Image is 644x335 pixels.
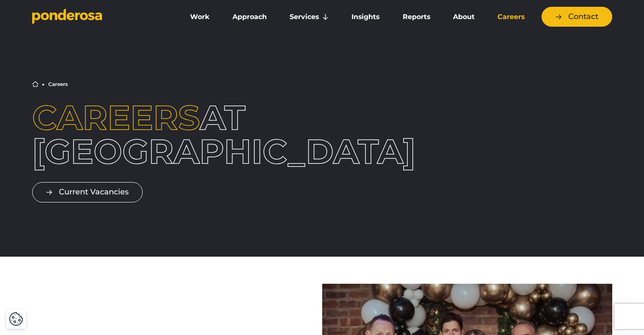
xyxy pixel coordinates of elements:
li: ▶︎ [42,82,45,87]
a: Approach [223,8,276,26]
a: Services [280,8,338,26]
a: Work [180,8,219,26]
a: Insights [342,8,389,26]
a: Contact [542,7,612,27]
a: Home [32,81,39,87]
img: Revisit consent button [9,312,23,326]
button: Cookie Settings [9,312,23,326]
h1: at [GEOGRAPHIC_DATA] [32,101,266,169]
a: Current Vacancies [32,182,143,202]
a: About [443,8,484,26]
a: Careers [488,8,534,26]
li: Careers [48,82,68,87]
a: Go to homepage [32,8,168,25]
a: Reports [393,8,440,26]
span: Careers [32,97,200,138]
